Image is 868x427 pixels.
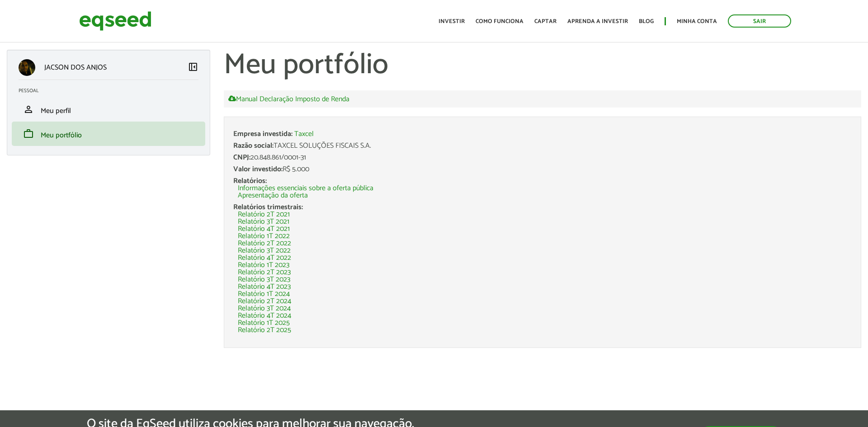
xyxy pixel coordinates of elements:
[23,104,34,115] span: person
[439,19,465,24] a: Investir
[238,327,291,334] a: Relatório 2T 2025
[233,163,283,175] span: Valor investido:
[224,50,861,81] h1: Meu portfólio
[238,185,373,192] a: Informações essenciais sobre a oferta pública
[188,61,198,74] a: Colapsar menu
[238,276,290,283] a: Relatório 3T 2023
[238,312,291,319] a: Relatório 4T 2024
[238,254,291,262] a: Relatório 4T 2022
[728,14,791,28] a: Sair
[228,95,349,103] a: Manual Declaração Imposto de Renda
[19,104,198,115] a: personMeu perfil
[238,269,291,276] a: Relatório 2T 2023
[233,166,852,173] div: R$ 5.000
[41,129,82,141] span: Meu portfólio
[233,140,274,152] span: Razão social:
[79,9,151,33] img: EqSeed
[12,97,205,122] li: Meu perfil
[238,247,291,254] a: Relatório 3T 2022
[238,319,290,327] a: Relatório 1T 2025
[238,305,291,312] a: Relatório 3T 2024
[238,262,289,269] a: Relatório 1T 2023
[19,128,198,139] a: workMeu portfólio
[233,151,250,164] span: CNPJ:
[238,211,290,218] a: Relatório 2T 2021
[19,88,205,94] h2: Pessoal
[233,201,303,213] span: Relatórios trimestrais:
[23,128,34,139] span: work
[238,291,290,298] a: Relatório 1T 2024
[677,19,717,24] a: Minha conta
[44,63,107,72] p: JACSON DOS ANJOS
[233,128,292,140] span: Empresa investida:
[12,122,205,146] li: Meu portfólio
[233,142,852,150] div: TAXCEL SOLUÇÕES FISCAIS S.A.
[238,218,289,225] a: Relatório 3T 2021
[41,105,71,117] span: Meu perfil
[238,225,290,233] a: Relatório 4T 2021
[238,240,291,247] a: Relatório 2T 2022
[238,233,290,240] a: Relatório 1T 2022
[567,19,628,24] a: Aprenda a investir
[238,192,308,199] a: Apresentação da oferta
[294,131,314,138] a: Taxcel
[476,19,524,24] a: Como funciona
[233,175,267,187] span: Relatórios:
[238,298,291,305] a: Relatório 2T 2024
[534,19,557,24] a: Captar
[238,283,291,291] a: Relatório 4T 2023
[233,154,852,161] div: 20.848.861/0001-31
[639,19,654,24] a: Blog
[188,61,198,72] span: left_panel_close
